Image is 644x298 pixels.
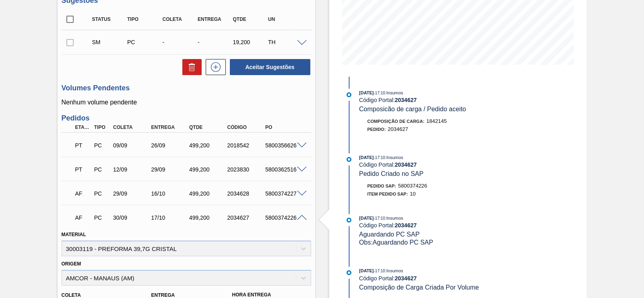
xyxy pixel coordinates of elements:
div: Código Portal: [359,161,550,168]
span: 10 [410,191,415,197]
div: 5800374227 [263,190,305,197]
button: Aceitar Sugestões [230,59,310,75]
div: 5800362516 [263,166,305,173]
span: Aguardando PC SAP [359,231,419,238]
img: atual [347,270,351,275]
div: Sugestão Manual [90,39,129,45]
div: 499,200 [187,190,229,197]
span: 1842145 [426,118,447,124]
div: Nova sugestão [202,59,226,75]
div: 30/09/2025 [111,214,153,221]
p: PT [75,166,91,173]
div: 499,200 [187,166,229,173]
div: Código Portal: [359,97,550,103]
div: 2018542 [225,142,267,149]
div: Código Portal: [359,275,550,282]
div: TH [266,39,305,45]
span: 5800374226 [398,183,427,189]
span: - 17:10 [374,155,385,160]
span: Pedido Criado no SAP [359,170,423,177]
div: Coleta [161,16,199,22]
div: Aceitar Sugestões [226,58,311,76]
div: Status [90,16,129,22]
span: : Insumos [385,90,403,95]
span: : Insumos [385,216,403,220]
span: Composicão de carga / Pedido aceito [359,106,466,112]
span: Pedido SAP: [367,184,396,188]
div: Código [225,125,267,130]
div: Qtde [187,125,229,130]
div: Entrega [149,125,191,130]
span: : Insumos [385,155,403,160]
div: Aguardando Faturamento [73,185,93,202]
label: Origem [62,261,81,267]
div: 2023830 [225,166,267,173]
div: 17/10/2025 [149,214,191,221]
p: PT [75,142,91,149]
div: 29/09/2025 [149,166,191,173]
span: Pedido : [367,127,386,132]
h3: Pedidos [62,114,311,122]
p: AF [75,190,91,197]
div: 12/09/2025 [111,166,153,173]
span: Obs: Aguardando PC SAP [359,239,433,246]
span: Composição de Carga Criada Por Volume [359,284,479,291]
span: [DATE] [359,268,374,273]
div: Pedido em Trânsito [73,161,93,178]
div: 16/10/2025 [149,190,191,197]
div: Excluir Sugestões [178,59,202,75]
div: Qtde [231,16,270,22]
img: atual [347,92,351,97]
div: 499,200 [187,214,229,221]
div: 2034628 [225,190,267,197]
div: Pedido de Compra [92,166,111,173]
strong: 2034627 [395,275,417,282]
div: Pedido de Compra [92,214,111,221]
span: - 17:10 [374,216,385,220]
div: Pedido de Compra [92,142,111,149]
div: 19,200 [231,39,270,45]
div: Pedido de Compra [125,39,164,45]
div: 499,200 [187,142,229,149]
strong: 2034627 [395,97,417,103]
label: Entrega [151,292,175,298]
div: Aguardando Faturamento [73,209,93,227]
div: Etapa [73,125,93,130]
img: atual [347,157,351,162]
strong: 2034627 [395,161,417,168]
label: Material [62,232,86,237]
span: Composição de Carga : [367,119,425,124]
p: AF [75,214,91,221]
strong: 2034627 [395,222,417,229]
div: Tipo [125,16,164,22]
div: 09/09/2025 [111,142,153,149]
div: Entrega [196,16,234,22]
div: - [161,39,199,45]
div: PO [263,125,305,130]
h3: Volumes Pendentes [62,84,311,92]
span: : Insumos [385,268,403,273]
div: Pedido de Compra [92,190,111,197]
div: Coleta [111,125,153,130]
div: Pedido em Trânsito [73,137,93,154]
div: 26/09/2025 [149,142,191,149]
div: - [196,39,234,45]
div: 5800356626 [263,142,305,149]
div: UN [266,16,305,22]
span: 2034627 [388,126,408,132]
div: 29/09/2025 [111,190,153,197]
span: [DATE] [359,90,374,95]
span: - 17:10 [374,269,385,273]
p: Nenhum volume pendente [62,99,311,106]
span: [DATE] [359,216,374,220]
label: Coleta [62,292,81,298]
div: 5800374226 [263,214,305,221]
div: Código Portal: [359,222,550,229]
span: Item pedido SAP: [367,192,408,196]
div: Tipo [92,125,111,130]
span: [DATE] [359,155,374,160]
span: - 17:10 [374,91,385,95]
div: 2034627 [225,214,267,221]
img: atual [347,218,351,222]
